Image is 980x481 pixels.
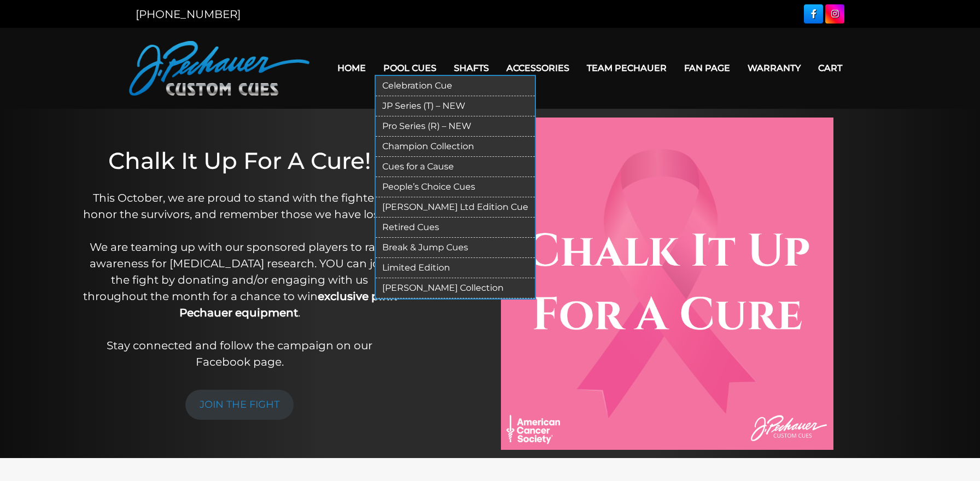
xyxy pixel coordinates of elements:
[376,197,535,218] a: [PERSON_NAME] Ltd Edition Cue
[185,390,294,420] a: JOIN THE FIGHT
[376,96,535,116] a: JP Series (T) – NEW
[376,258,535,278] a: Limited Edition
[376,177,535,197] a: People’s Choice Cues
[376,76,535,96] a: Celebration Cue
[498,54,578,82] a: Accessories
[376,137,535,157] a: Champion Collection
[375,54,445,82] a: Pool Cues
[809,54,851,82] a: Cart
[329,54,375,82] a: Home
[79,190,400,370] p: This October, we are proud to stand with the fighters, honor the survivors, and remember those we...
[376,157,535,177] a: Cues for a Cause
[376,238,535,258] a: Break & Jump Cues
[129,41,310,96] img: Pechauer Custom Cues
[376,218,535,238] a: Retired Cues
[739,54,809,82] a: Warranty
[445,54,498,82] a: Shafts
[578,54,675,82] a: Team Pechauer
[79,147,400,174] h1: Chalk It Up For A Cure!
[675,54,739,82] a: Fan Page
[376,278,535,298] a: [PERSON_NAME] Collection
[136,8,241,21] a: [PHONE_NUMBER]
[376,116,535,137] a: Pro Series (R) – NEW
